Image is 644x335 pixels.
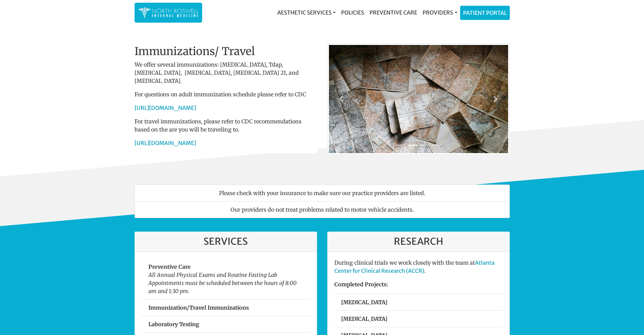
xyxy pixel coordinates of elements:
[341,299,387,306] strong: [MEDICAL_DATA]
[135,45,317,58] h2: Immunizations/ Travel
[275,6,338,19] a: Aesthetic Services
[142,236,310,247] h3: Services
[138,6,199,19] img: North Roswell Internal Medicine
[460,6,509,20] a: Patient Portal
[334,236,503,247] h3: Research
[148,271,296,294] em: All Annual Physical Exams and Routine Fasting Lab Appointments must be scheduled between the hour...
[148,263,191,270] strong: Preventive Care
[334,259,503,275] p: During clinical trials we work closely with the team at .
[338,6,367,19] a: Policies
[135,117,317,134] p: For travel immunizations, please refer to CDC recommendations based on the are you will be travel...
[148,321,199,328] strong: Laboratory Testing
[341,315,387,322] strong: [MEDICAL_DATA]
[367,6,420,19] a: Preventive Care
[420,6,460,19] a: Providers
[135,201,510,218] li: Our providers do not treat problems related to motor vehicle accidents.
[148,304,249,311] strong: Immunization/Travel Immunizations
[334,281,388,288] strong: Completed Projects:
[135,140,196,146] a: [URL][DOMAIN_NAME]
[135,185,510,201] li: Please check with your insurance to make sure our practice providers are listed.
[135,104,196,111] a: [URL][DOMAIN_NAME]
[334,259,495,274] a: Atlanta Center for Clinical Research (ACCR)
[135,90,317,98] p: For questions on adult immunization schedule please refer to CDC
[135,61,317,85] p: We offer several immunizations: [MEDICAL_DATA], Tdap, [MEDICAL_DATA], [MEDICAL_DATA], [MEDICAL_DA...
